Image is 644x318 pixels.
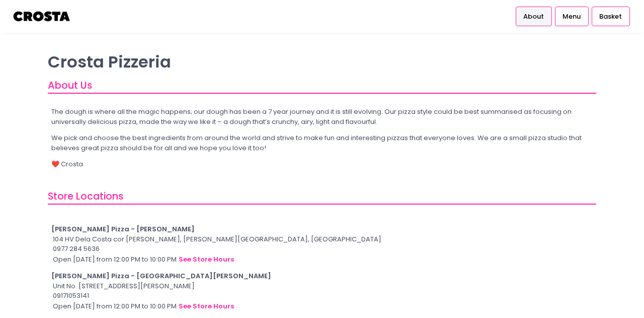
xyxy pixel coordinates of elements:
a: About [516,7,552,26]
div: Open [DATE] from 12:00 PM to 10:00 PM [51,301,593,312]
p: Crosta Pizzeria [48,52,596,72]
a: Menu [555,7,589,26]
p: We pick and choose the best ingredients from around the world and strive to make fun and interest... [51,133,593,153]
img: logo [13,8,71,25]
div: Unit No. [STREET_ADDRESS][PERSON_NAME] [51,281,593,291]
p: ❤️ Crosta [51,159,593,169]
span: Basket [599,12,622,22]
div: About Us [48,78,596,94]
p: The dough is where all the magic happens; our dough has been a 7 year journey and it is still evo... [51,107,593,126]
button: see store hours [178,254,234,265]
b: [PERSON_NAME] Pizza - [GEOGRAPHIC_DATA][PERSON_NAME] [51,271,271,281]
div: 104 HV Dela Costa cor [PERSON_NAME], [PERSON_NAME][GEOGRAPHIC_DATA], [GEOGRAPHIC_DATA] [51,234,593,244]
button: see store hours [178,301,234,312]
b: [PERSON_NAME] Pizza - [PERSON_NAME] [51,224,195,234]
div: Store Locations [48,189,596,205]
div: Open [DATE] from 12:00 PM to 10:00 PM [51,254,593,265]
div: 0977 284 5636 [51,244,593,254]
span: Menu [562,12,581,22]
div: 09171053141 [51,291,593,301]
span: About [523,12,544,22]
